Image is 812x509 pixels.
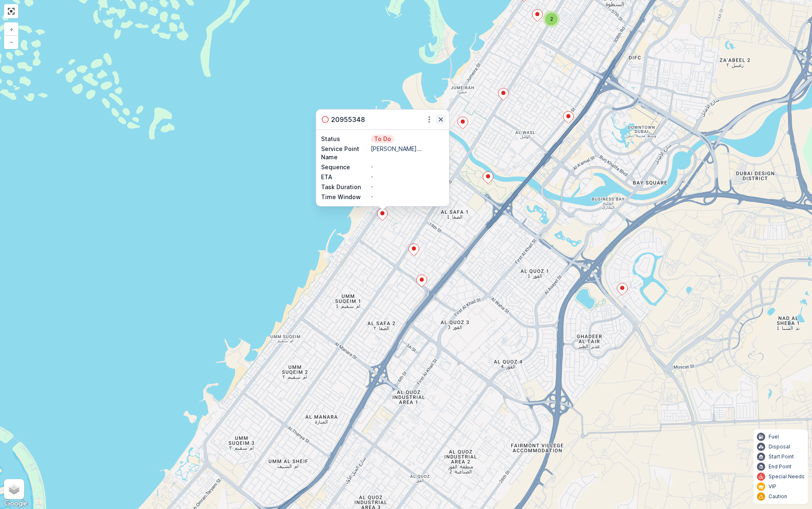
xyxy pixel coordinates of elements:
p: Task Duration [321,183,369,191]
p: Service Point Name [321,145,369,161]
p: Status [321,135,369,143]
p: [PERSON_NAME]... [371,145,444,153]
div: - [371,183,444,191]
div: - [371,163,444,171]
p: Sequence [321,163,369,171]
p: Time Window [321,193,369,201]
p: 20955348 [331,114,365,124]
p: ETA [321,173,369,181]
p: To Do [373,135,392,143]
div: - [371,173,444,181]
div: - [371,193,444,201]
